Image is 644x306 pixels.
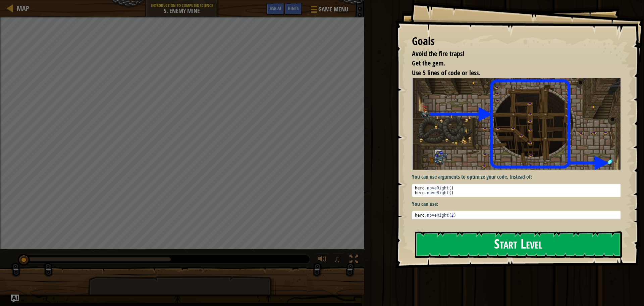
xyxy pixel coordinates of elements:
span: Avoid the fire traps! [412,49,464,58]
button: Start Level [415,231,622,258]
span: Map [17,4,29,13]
a: Map [13,4,29,13]
button: Toggle fullscreen [347,253,361,267]
span: ♫ [334,254,340,264]
div: Goals [412,34,621,49]
span: Game Menu [318,5,348,14]
img: Enemy mine [412,78,626,170]
li: Use 5 lines of code or less. [404,68,619,78]
button: Adjust volume [316,253,329,267]
span: Hints [288,5,299,11]
span: Get the gem. [412,58,445,68]
button: Ask AI [266,3,284,15]
span: Use 5 lines of code or less. [412,68,480,77]
button: Ask AI [11,295,19,303]
button: ♫ [332,253,344,267]
li: Avoid the fire traps! [404,49,619,59]
button: Game Menu [306,3,352,18]
li: Get the gem. [404,58,619,68]
p: You can use: [412,200,626,208]
span: Ask AI [270,5,281,11]
p: You can use arguments to optimize your code. Instead of: [412,173,626,181]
